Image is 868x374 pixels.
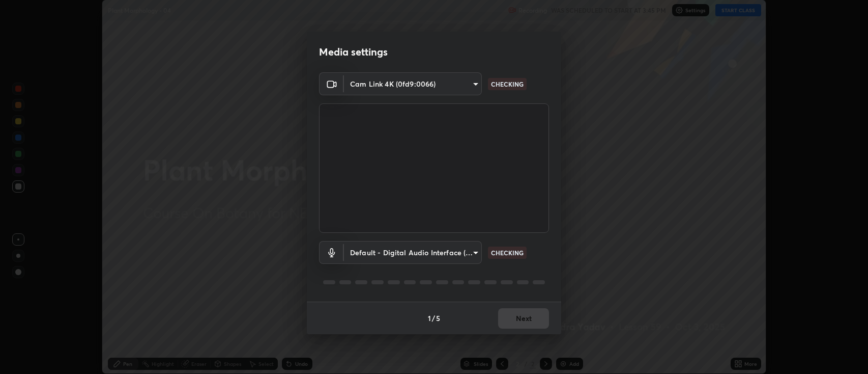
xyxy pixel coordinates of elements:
h4: / [432,313,435,324]
div: Cam Link 4K (0fd9:0066) [344,72,482,95]
h4: 5 [436,313,440,324]
p: CHECKING [491,79,524,89]
div: Cam Link 4K (0fd9:0066) [344,241,482,264]
h4: 1 [428,313,431,324]
h2: Media settings [319,45,388,59]
p: CHECKING [491,248,524,257]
